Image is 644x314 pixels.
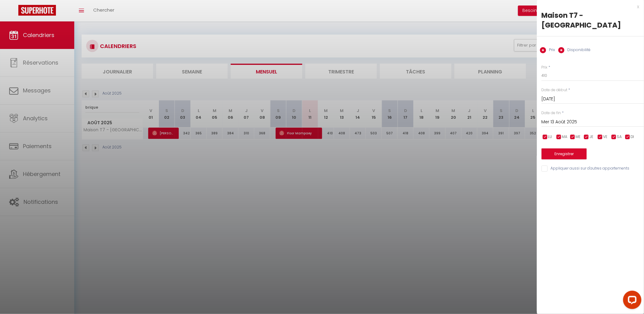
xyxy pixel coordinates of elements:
[542,110,561,116] label: Date de fin
[576,134,581,140] span: ME
[590,134,594,140] span: JE
[542,65,548,70] label: Prix
[546,47,555,54] label: Prix
[631,134,634,140] span: DI
[542,148,587,159] button: Enregistrer
[542,10,639,30] div: Maison T7 - [GEOGRAPHIC_DATA]
[537,3,639,10] div: x
[562,134,568,140] span: MA
[548,134,552,140] span: LU
[542,87,568,93] label: Date de début
[617,134,622,140] span: SA
[565,47,591,54] label: Disponibilité
[618,288,644,314] iframe: LiveChat chat widget
[603,134,608,140] span: VE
